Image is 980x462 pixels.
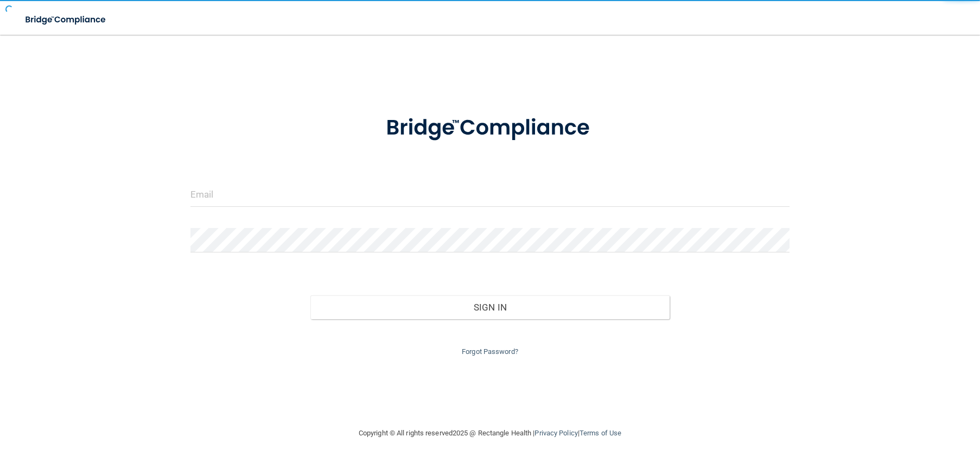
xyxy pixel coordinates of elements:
[364,100,616,156] img: bridge_compliance_login_screen.278c3ca4.svg
[190,182,790,207] input: Email
[310,295,670,319] button: Sign In
[534,429,577,437] a: Privacy Policy
[462,347,518,356] a: Forgot Password?
[292,416,688,451] div: Copyright © All rights reserved 2025 @ Rectangle Health | |
[580,429,621,437] a: Terms of Use
[16,9,116,31] img: bridge_compliance_login_screen.278c3ca4.svg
